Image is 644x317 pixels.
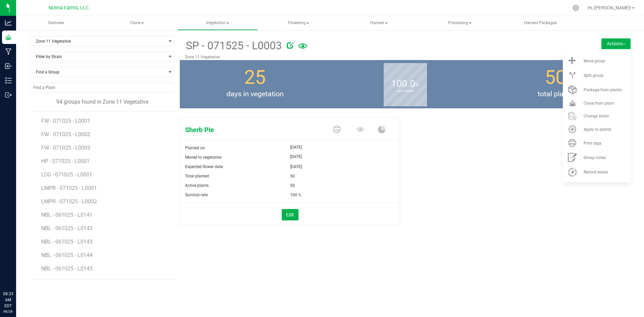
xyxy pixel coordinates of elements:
span: Apply to plants [584,127,611,132]
span: Total planted [185,174,209,178]
span: 50 [545,66,566,89]
div: Manage settings [572,5,580,11]
span: NBL - 061025 - L0146 [41,279,93,285]
span: Group notes [584,155,606,160]
span: FW - 071025 - L0003 [41,145,90,151]
span: Record waste [584,170,608,174]
inline-svg: Outbound [5,92,12,98]
span: Expected flower date [185,164,223,169]
span: Vegetation [178,16,257,30]
iframe: Resource center [7,263,27,283]
group-info-box: Survival rate [335,60,475,108]
inline-svg: Inbound [5,63,12,69]
group-info-box: Total number of plants [485,60,626,108]
span: days in vegetation [180,89,330,100]
span: Processing [420,16,499,30]
a: Flowering [258,16,338,30]
button: Edit [282,209,299,220]
span: NBL - 061025 - L0142 [41,225,93,231]
a: Harvest Packages [500,16,581,30]
span: Find a Group [30,67,166,77]
span: Split group [584,73,603,78]
span: Package from plants [584,88,622,92]
span: 50 [290,181,295,190]
inline-svg: Analytics [5,19,12,26]
b: survival rate [384,61,427,121]
inline-svg: Inventory [5,77,12,84]
span: Zone 11 Vegetative [30,37,166,46]
span: Harvest [339,16,419,30]
span: Moved to vegetative [185,155,221,160]
p: 08/28 [3,309,13,314]
span: Clone from plant [584,101,614,106]
span: Change strain [584,114,609,118]
span: FW - 071025 - L0002 [41,131,90,138]
inline-svg: Manufacturing [5,48,12,55]
span: Active plants [185,183,209,188]
span: Survival rate [185,193,208,197]
a: Overview [16,16,96,30]
a: Harvest [339,16,419,30]
span: 100 % [290,190,301,200]
button: Actions [601,38,631,49]
span: LMPR - 071025 - L0001 [41,185,97,191]
a: Processing [420,16,500,30]
input: NO DATA FOUND [30,83,174,92]
span: [DATE] [290,162,302,171]
span: NBL - 061025 - L0141 [41,212,93,218]
span: Harvest Packages [515,20,566,26]
span: 50 [290,171,295,181]
span: NBL - 061025 - L0145 [41,265,93,272]
group-info-box: Days in vegetation [185,60,325,108]
span: total plants [480,89,631,100]
p: 08:33 AM EDT [3,291,13,309]
p: Zone 11 Vegetative [185,54,550,60]
span: SP - 071525 - L0003 [185,38,282,54]
span: Overview [39,20,73,26]
span: LMPR - 071025 - L0002 [41,198,97,205]
span: LCG - 071025 - L0001 [41,171,92,178]
span: [DATE] [290,143,302,151]
span: FW - 071025 - L0001 [41,118,90,124]
span: Print tags [584,141,601,146]
a: Vegetation [177,16,258,30]
span: [DATE] [290,153,302,161]
span: Hi, [PERSON_NAME]! [588,5,631,10]
span: Nonna Farms, LLC [49,5,89,11]
span: Planted on [185,146,205,150]
span: Clone [97,16,177,30]
a: Clone [97,16,177,30]
span: select [166,37,174,46]
span: Sherb Pie [180,125,326,135]
inline-svg: Grow [5,34,12,41]
div: 94 groups found in Zone 11 Vegetative [30,98,175,106]
span: Filter by Strain [30,52,166,61]
span: NBL - 061025 - L0144 [41,252,93,258]
span: 25 [244,66,266,89]
span: Flowering [259,16,338,30]
span: Move group [584,59,605,63]
span: HP - 071025 - L0001 [41,158,90,164]
span: NBL - 061025 - L0143 [41,239,93,245]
